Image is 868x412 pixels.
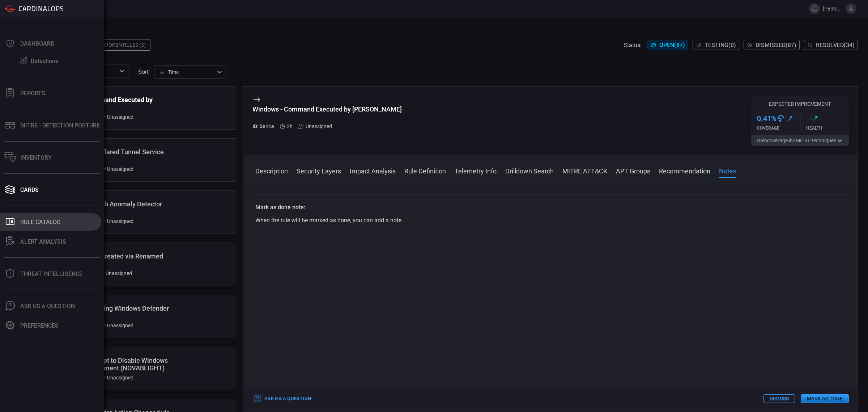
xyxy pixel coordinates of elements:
button: Testing(0) [693,40,739,50]
button: Recommendation [659,166,710,175]
button: Ask Us a Question [252,393,313,404]
div: Inventory [20,154,52,161]
button: Dismiss [763,394,795,403]
div: Unassigned [100,166,133,172]
div: Dashboard [20,40,54,47]
button: Gaincoverage in3MITRE techniques [751,135,849,146]
button: Dismissed(87) [744,40,800,50]
div: Preferences [20,322,59,329]
button: Rule Definition [404,166,446,175]
span: Open ( 87 ) [659,42,685,49]
span: Aug 11, 2025 9:06 AM [287,123,293,129]
span: Dismissed ( 87 ) [756,42,796,49]
div: Windows - Command Executed by Atera [54,96,184,111]
div: Unassigned [100,323,133,328]
h5: ID: 5e11a [252,123,274,129]
div: Reports [20,90,45,97]
div: When the rule will be marked as done, you can add a note. [255,216,846,225]
div: Windows - Task Created via Renamed Schtasks.exe [54,252,184,268]
button: Description [255,166,288,175]
div: Cards [20,186,39,193]
div: Unassigned [98,270,132,276]
span: [PERSON_NAME][EMAIL_ADDRESS][DOMAIN_NAME] [823,6,843,12]
button: Open [117,66,127,76]
h5: Expected Improvement [751,101,849,107]
button: Resolved(34) [804,40,858,50]
button: Open(87) [647,40,688,50]
button: Security Layers [297,166,341,175]
div: Ask Us A Question [20,303,75,310]
button: Notes [719,166,736,175]
div: Time [159,68,215,76]
h3: 0.41 % [757,114,776,123]
div: ALERT ANALYSIS [20,238,66,245]
button: Mark as Done [801,394,849,403]
div: Health [806,126,849,131]
span: 3 [793,138,796,143]
div: MITRE - Detection Posture [20,122,100,129]
div: Windows - Disabling Windows Defender Notifications [54,304,184,320]
div: Unassigned [100,218,133,224]
button: Telemetry Info [455,166,497,175]
button: Impact Analysis [350,166,396,175]
div: Detections [31,58,58,64]
div: Windows - Cloudflared Tunnel Service Installed [54,148,184,163]
span: Resolved ( 34 ) [816,42,855,49]
button: Drilldown Search [505,166,554,175]
div: Coverage [757,126,800,131]
label: sort [138,68,149,75]
div: Rule Catalog [20,219,61,226]
div: Unassigned [100,375,133,381]
div: Mark as done note: [255,203,846,212]
div: Windows - Command Executed by Atera [252,105,402,113]
div: AWS - CloudWatch Anomaly Detector Deleted [54,200,184,215]
div: Windows - Attempt to Disable Windows Recovery Environment (NOVABLIGHT) [54,357,184,372]
div: Unassigned [100,114,133,120]
button: APT Groups [616,166,650,175]
div: Broken Rules (3) [98,39,150,51]
div: Unassigned [298,123,332,129]
span: Testing ( 0 ) [705,42,736,49]
div: Threat Intelligence [20,270,82,277]
button: MITRE ATT&CK [562,166,607,175]
span: Status: [624,42,642,49]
